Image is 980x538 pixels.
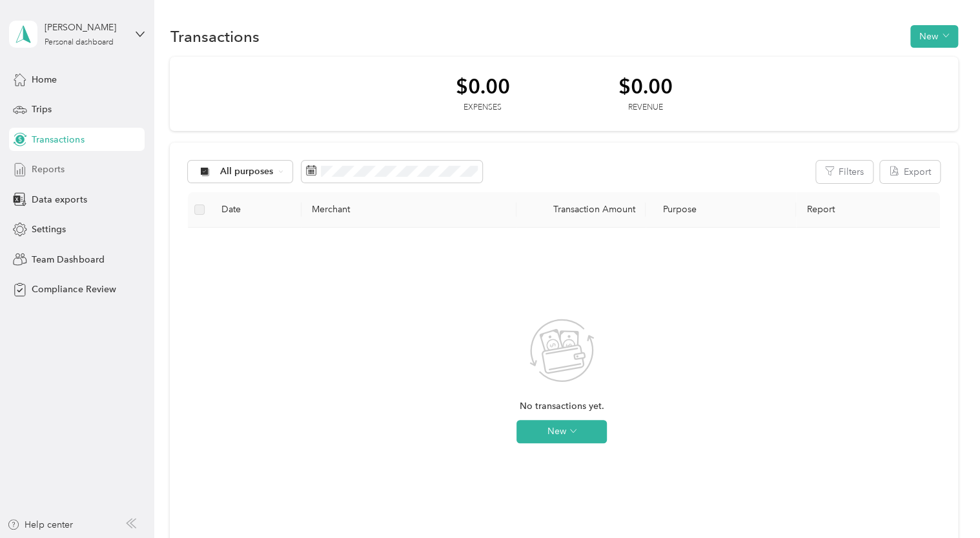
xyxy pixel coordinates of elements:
iframe: Everlance-gr Chat Button Frame [908,466,980,538]
button: Export [880,161,940,183]
div: Personal dashboard [45,39,114,46]
div: Revenue [618,102,672,114]
span: All purposes [220,167,274,176]
div: $0.00 [455,75,509,97]
button: Filters [816,161,873,183]
span: Reports [32,163,65,176]
span: Data exports [32,193,87,206]
button: New [910,25,958,48]
th: Date [211,192,301,228]
span: Transactions [32,133,84,146]
h1: Transactions [170,30,259,43]
button: Help center [7,518,73,532]
div: [PERSON_NAME] [45,21,125,34]
span: No transactions yet. [520,399,604,413]
th: Report [796,192,939,228]
span: Settings [32,223,66,236]
th: Transaction Amount [516,192,646,228]
th: Merchant [301,192,516,228]
span: Team Dashboard [32,253,104,266]
div: $0.00 [618,75,672,97]
div: Expenses [455,102,509,114]
span: Trips [32,103,52,116]
span: Home [32,73,57,86]
span: Purpose [656,204,697,215]
span: Compliance Review [32,283,116,296]
button: New [516,420,607,443]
